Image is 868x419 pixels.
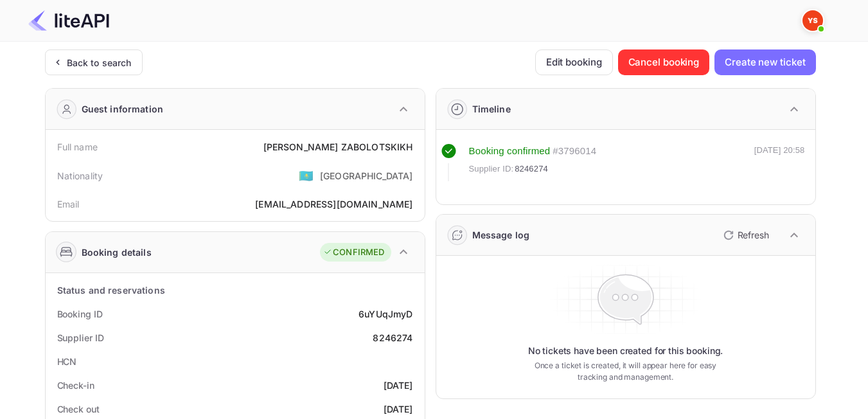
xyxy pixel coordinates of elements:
[535,49,613,75] button: Edit booking
[255,197,412,211] div: [EMAIL_ADDRESS][DOMAIN_NAME]
[384,379,413,392] div: [DATE]
[802,10,823,31] img: Yandex Support
[57,402,100,416] div: Check out
[57,355,77,368] div: HCN
[472,102,511,116] div: Timeline
[57,331,104,344] div: Supplier ID
[469,163,514,175] span: Supplier ID:
[524,360,727,383] p: Once a ticket is created, it will appear here for easy tracking and management.
[57,169,103,183] div: Nationality
[515,163,548,175] span: 8246274
[57,197,80,211] div: Email
[373,331,412,344] div: 8246274
[57,307,103,321] div: Booking ID
[57,283,165,297] div: Status and reservations
[82,102,164,116] div: Guest information
[716,225,774,245] button: Refresh
[320,169,413,183] div: [GEOGRAPHIC_DATA]
[528,344,723,357] p: No tickets have been created for this booking.
[28,10,109,31] img: LiteAPI Logo
[359,307,412,321] div: 6uYUqJmyD
[67,56,132,69] div: Back to search
[323,246,384,259] div: CONFIRMED
[469,144,551,159] div: Booking confirmed
[472,228,530,242] div: Message log
[82,245,152,259] div: Booking details
[618,49,710,75] button: Cancel booking
[263,140,413,154] div: [PERSON_NAME] ZABOLOTSKIKH
[754,144,805,181] div: [DATE] 20:58
[384,402,413,416] div: [DATE]
[714,49,815,75] button: Create new ticket
[299,164,314,187] span: United States
[57,379,94,392] div: Check-in
[738,228,769,242] p: Refresh
[553,144,596,159] div: # 3796014
[57,140,98,154] div: Full name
